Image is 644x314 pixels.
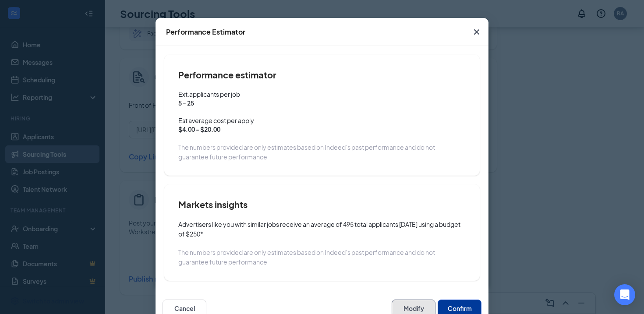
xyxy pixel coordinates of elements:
span: The numbers provided are only estimates based on Indeed’s past performance and do not guarantee f... [178,248,435,266]
span: 5 - 25 [178,99,466,107]
span: The numbers provided are only estimates based on Indeed’s past performance and do not guarantee f... [178,143,435,161]
h4: Markets insights [178,198,466,211]
h4: Performance estimator [178,69,466,81]
span: Est average cost per apply [178,116,466,125]
svg: Cross [471,27,482,37]
span: Advertisers like you with similar jobs receive an average of 495 total applicants [DATE] using a ... [178,220,460,238]
div: Open Intercom Messenger [614,284,635,305]
span: $4.00 - $20.00 [178,125,466,134]
div: Performance Estimator [166,27,245,37]
button: Close [465,18,488,46]
span: Ext.applicants per job [178,90,466,99]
